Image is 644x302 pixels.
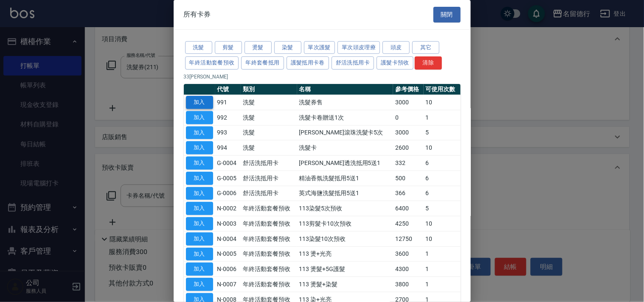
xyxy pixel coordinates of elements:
[424,140,461,156] td: 10
[433,7,461,22] button: 關閉
[185,56,239,70] button: 年終活動套餐預收
[186,232,213,246] button: 加入
[424,171,461,186] td: 6
[186,217,213,230] button: 加入
[297,110,393,125] td: 洗髮卡卷贈送1次
[241,231,297,246] td: 年終活動套餐預收
[424,201,461,216] td: 5
[393,84,424,95] th: 參考價格
[241,110,297,125] td: 洗髮
[332,56,374,70] button: 舒活洗抵用卡
[424,125,461,140] td: 5
[382,41,410,54] button: 頭皮
[215,110,241,125] td: 992
[393,277,424,292] td: 3800
[215,84,241,95] th: 代號
[393,156,424,171] td: 332
[215,216,241,232] td: N-0003
[415,56,442,70] button: 清除
[241,171,297,186] td: 舒活洗抵用卡
[393,201,424,216] td: 6400
[245,41,272,54] button: 燙髮
[297,95,393,110] td: 洗髮券售
[186,126,213,140] button: 加入
[186,263,213,276] button: 加入
[274,41,301,54] button: 染髮
[215,186,241,201] td: G-0006
[241,125,297,140] td: 洗髮
[393,231,424,246] td: 12750
[424,186,461,201] td: 6
[186,187,213,200] button: 加入
[393,95,424,110] td: 3000
[297,201,393,216] td: 113染髮5次預收
[424,231,461,246] td: 10
[297,140,393,156] td: 洗髮卡
[424,277,461,292] td: 1
[186,248,213,261] button: 加入
[393,216,424,232] td: 4250
[297,84,393,95] th: 名稱
[186,202,213,215] button: 加入
[393,262,424,277] td: 4300
[241,216,297,232] td: 年終活動套餐預收
[184,10,211,19] span: 所有卡券
[424,262,461,277] td: 1
[215,171,241,186] td: G-0005
[215,140,241,156] td: 994
[215,201,241,216] td: N-0002
[424,156,461,171] td: 6
[241,201,297,216] td: 年終活動套餐預收
[424,110,461,125] td: 1
[393,110,424,125] td: 0
[297,231,393,246] td: 113染髮10次預收
[297,277,393,292] td: 113 燙髮+染髮
[215,262,241,277] td: N-0006
[297,262,393,277] td: 113 燙髮+5G護髮
[424,246,461,262] td: 1
[337,41,380,54] button: 單次頭皮理療
[186,141,213,154] button: 加入
[297,125,393,140] td: [PERSON_NAME]滾珠洗髮卡5次
[297,186,393,201] td: 英式海鹽洗髮抵用5送1
[393,186,424,201] td: 366
[377,56,413,70] button: 護髮卡預收
[412,41,439,54] button: 其它
[241,186,297,201] td: 舒活洗抵用卡
[424,95,461,110] td: 10
[241,56,284,70] button: 年終套餐抵用
[424,84,461,95] th: 可使用次數
[393,246,424,262] td: 3600
[297,216,393,232] td: 113剪髮卡10次預收
[215,246,241,262] td: N-0005
[215,125,241,140] td: 993
[241,277,297,292] td: 年終活動套餐預收
[241,156,297,171] td: 舒活洗抵用卡
[185,41,212,54] button: 洗髮
[393,125,424,140] td: 3000
[297,156,393,171] td: [PERSON_NAME]透洗抵用5送1
[215,156,241,171] td: G-0004
[241,140,297,156] td: 洗髮
[241,246,297,262] td: 年終活動套餐預收
[186,157,213,170] button: 加入
[215,95,241,110] td: 991
[241,95,297,110] td: 洗髮
[184,73,461,81] p: 33 [PERSON_NAME]
[186,172,213,185] button: 加入
[186,278,213,291] button: 加入
[215,41,242,54] button: 剪髮
[393,171,424,186] td: 500
[241,262,297,277] td: 年終活動套餐預收
[215,231,241,246] td: N-0004
[287,56,329,70] button: 護髮抵用卡卷
[424,216,461,232] td: 10
[241,84,297,95] th: 類別
[297,171,393,186] td: 精油香氛洗髮抵用5送1
[186,111,213,124] button: 加入
[186,96,213,109] button: 加入
[297,246,393,262] td: 113 燙+光亮
[215,277,241,292] td: N-0007
[304,41,335,54] button: 單次護髮
[393,140,424,156] td: 2600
